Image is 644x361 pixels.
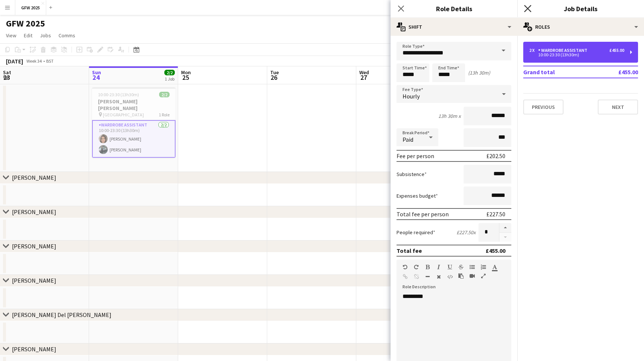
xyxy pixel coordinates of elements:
[269,73,279,82] span: 26
[56,31,78,40] a: Comms
[15,0,46,15] button: GFW 2025
[6,32,16,39] span: View
[165,76,174,82] div: 1 Job
[436,264,441,270] button: Italic
[12,311,111,318] div: [PERSON_NAME] Del [PERSON_NAME]
[98,92,139,97] span: 10:00-23:30 (13h30m)
[438,113,461,119] div: 13h 30m x
[6,57,23,65] div: [DATE]
[458,273,464,279] button: Paste as plain text
[529,53,624,57] div: 10:00-23:30 (13h30m)
[402,264,408,270] button: Undo
[12,174,56,181] div: [PERSON_NAME]
[40,32,51,39] span: Jobs
[24,32,32,39] span: Edit
[103,112,144,117] span: [GEOGRAPHIC_DATA]
[598,100,638,114] button: Next
[46,58,54,64] div: BST
[2,73,11,82] span: 23
[37,31,54,40] a: Jobs
[3,69,11,76] span: Sat
[468,69,490,76] div: (13h 30m)
[609,48,624,53] div: £455.00
[12,345,56,353] div: [PERSON_NAME]
[517,4,644,13] h3: Job Details
[457,229,476,236] div: £227.50 x
[21,31,35,40] a: Edit
[414,264,419,270] button: Redo
[391,18,517,36] div: Shift
[397,210,449,218] div: Total fee per person
[499,223,511,233] button: Increase
[594,66,638,78] td: £455.00
[159,92,170,97] span: 2/2
[181,69,191,76] span: Mon
[397,247,422,254] div: Total fee
[481,273,486,279] button: Fullscreen
[402,92,420,100] span: Hourly
[470,264,475,270] button: Unordered List
[481,264,486,270] button: Ordered List
[12,208,56,216] div: [PERSON_NAME]
[492,264,497,270] button: Text Color
[159,112,170,117] span: 1 Role
[12,242,56,250] div: [PERSON_NAME]
[397,192,438,199] label: Expenses budget
[402,136,413,143] span: Paid
[486,247,505,254] div: £455.00
[458,264,464,270] button: Strikethrough
[59,32,75,39] span: Comms
[523,100,563,114] button: Previous
[3,31,19,40] a: View
[486,210,505,218] div: £227.50
[180,73,191,82] span: 25
[538,48,590,53] div: Wardrobe Assistant
[425,264,430,270] button: Bold
[529,48,538,53] div: 2 x
[397,171,427,178] label: Subsistence
[12,277,56,284] div: [PERSON_NAME]
[397,229,435,236] label: People required
[391,4,517,13] h3: Role Details
[397,152,434,160] div: Fee per person
[358,73,369,82] span: 27
[92,87,176,158] app-job-card: 10:00-23:30 (13h30m)2/2[PERSON_NAME] [PERSON_NAME] [GEOGRAPHIC_DATA]1 RoleWardrobe Assistant2/210...
[447,264,452,270] button: Underline
[523,66,594,78] td: Grand total
[164,70,175,75] span: 2/2
[92,98,176,112] h3: [PERSON_NAME] [PERSON_NAME]
[447,274,452,280] button: HTML Code
[470,273,475,279] button: Insert video
[359,69,369,76] span: Wed
[270,69,279,76] span: Tue
[91,73,101,82] span: 24
[92,69,101,76] span: Sun
[6,18,45,29] h1: GFW 2025
[436,274,441,280] button: Clear Formatting
[25,58,43,64] span: Week 34
[425,274,430,280] button: Horizontal Line
[92,120,176,158] app-card-role: Wardrobe Assistant2/210:00-23:30 (13h30m)[PERSON_NAME][PERSON_NAME]
[486,152,505,160] div: £202.50
[517,18,644,36] div: Roles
